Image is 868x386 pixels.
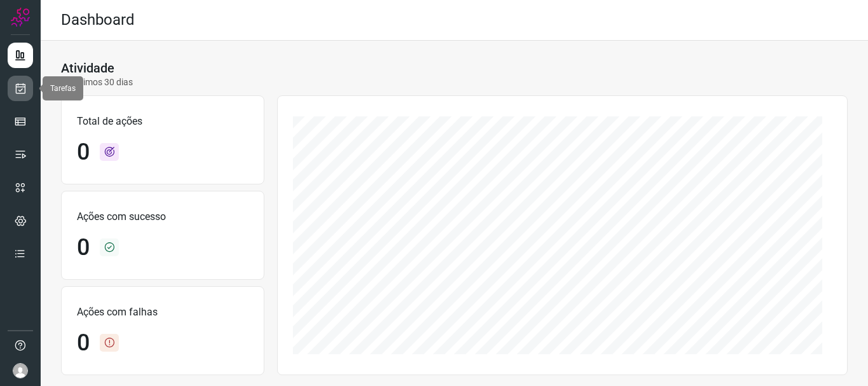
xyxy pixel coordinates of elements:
[77,329,90,357] h1: 0
[61,11,135,29] h2: Dashboard
[77,209,248,224] p: Ações com sucesso
[11,8,30,27] img: Logo
[61,60,114,76] h3: Atividade
[77,305,248,320] p: Ações com falhas
[61,76,133,89] p: Últimos 30 dias
[77,234,90,261] h1: 0
[77,114,248,129] p: Total de ações
[77,139,90,166] h1: 0
[13,363,28,378] img: avatar-user-boy.jpg
[50,84,76,93] span: Tarefas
